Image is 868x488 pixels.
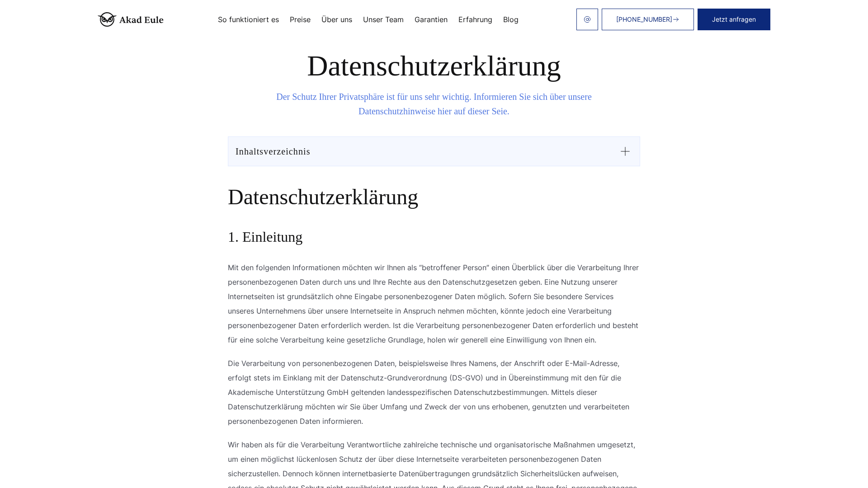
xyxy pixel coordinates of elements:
[228,184,640,217] h2: Datenschutzerklärung
[458,16,492,23] a: Erfahrung
[363,16,404,23] a: Unser Team
[218,16,279,23] a: So funktioniert es
[228,356,640,428] p: Die Verarbeitung von personenbezogenen Daten, beispielsweise Ihres Namens, der Anschrift oder E-M...
[236,144,311,159] div: Inhaltsverzeichnis
[698,9,770,30] button: Jetzt anfragen
[584,16,591,23] img: email
[228,228,302,253] a: 1. Einleitung
[98,12,164,27] img: logo
[616,16,672,23] span: [PHONE_NUMBER]
[415,16,448,23] a: Garantien
[290,16,311,23] a: Preise
[321,16,352,23] a: Über uns
[602,9,694,30] a: [PHONE_NUMBER]
[503,16,519,23] a: Blog
[166,50,702,82] h1: Datenschutzerklärung
[166,89,702,118] div: Der Schutz Ihrer Privatsphäre ist für uns sehr wichtig. Informieren Sie sich über unsere Datensch...
[228,260,640,347] p: Mit den folgenden Informationen möchten wir Ihnen als “betroffener Person” einen Überblick über d...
